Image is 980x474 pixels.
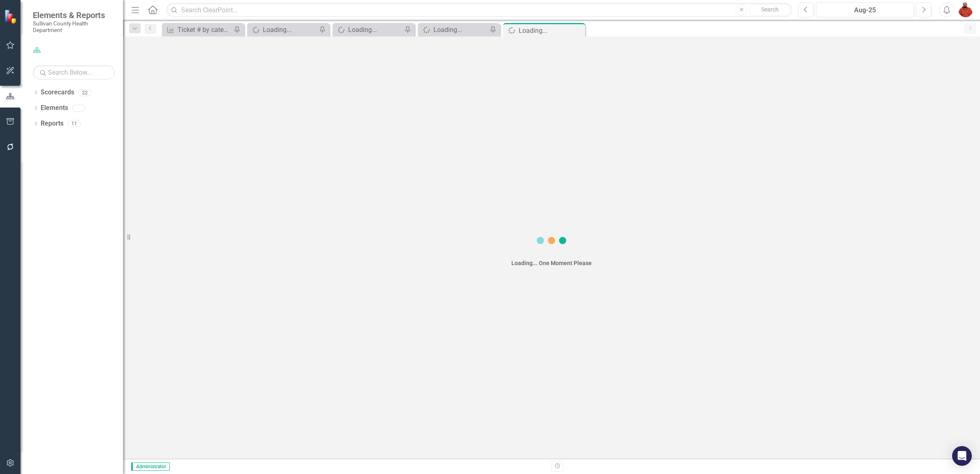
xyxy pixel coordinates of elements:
a: Reports [41,119,64,128]
img: ClearPoint Strategy [4,9,19,24]
div: 22 [78,89,91,96]
span: Administrator [131,463,170,471]
div: Loading... [433,25,488,35]
div: Aug-25 [819,5,911,15]
a: Ticket # by category - IT [164,25,232,35]
a: Loading... [249,25,317,35]
img: Will Valdez [958,2,973,17]
small: Sullivan County Health Department [33,20,115,34]
a: Elements [41,103,68,113]
a: Scorecards [41,88,74,97]
div: Loading... One Moment Please [511,259,592,267]
div: Loading... [519,25,583,36]
div: Loading... [348,25,402,35]
button: Search [749,4,790,16]
span: Elements & Reports [33,10,115,20]
div: Ticket # by category - IT [178,25,232,35]
span: Search [761,6,779,13]
a: Loading... [420,25,488,35]
button: Aug-25 [816,2,914,17]
div: Open Intercom Messenger [952,446,972,466]
input: Search Below... [33,65,115,80]
div: 11 [68,120,81,127]
div: Loading... [263,25,317,35]
a: Loading... [335,25,402,35]
input: Search ClearPoint... [166,3,792,17]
